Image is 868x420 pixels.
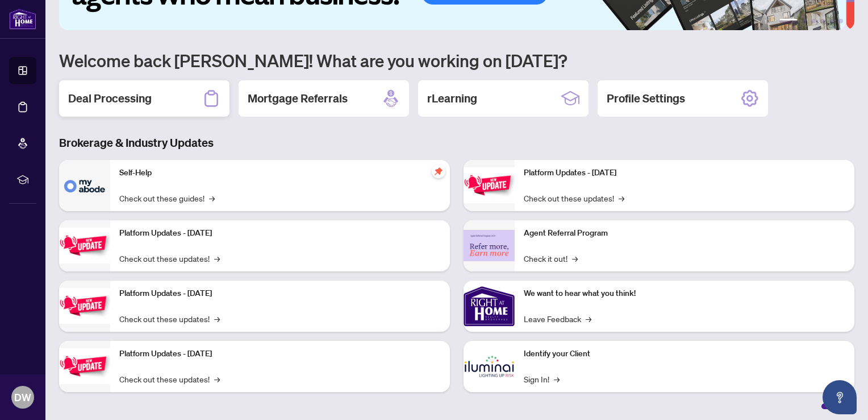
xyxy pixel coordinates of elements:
h3: Brokerage & Industry Updates [59,135,854,151]
img: Identify your Client [464,341,515,392]
img: logo [9,9,36,30]
p: We want to hear what you think! [524,287,845,300]
button: 5 [829,19,834,23]
button: 1 [779,19,798,23]
span: → [214,252,220,265]
img: Agent Referral Program [464,230,515,261]
img: Self-Help [59,160,110,211]
a: Sign In!→ [524,373,560,385]
a: Check out these updates!→ [119,373,220,385]
button: 2 [802,19,807,23]
img: Platform Updates - July 21, 2025 [59,288,110,324]
span: → [554,373,560,385]
span: → [209,192,215,204]
button: 4 [820,19,825,23]
span: → [214,312,220,325]
a: Check out these guides!→ [119,192,215,204]
span: DW [14,389,31,405]
a: Check out these updates!→ [119,312,220,325]
a: Check it out!→ [524,252,578,265]
h2: rLearning [427,90,477,106]
button: Open asap [823,380,857,414]
a: Leave Feedback→ [524,312,591,325]
img: We want to hear what you think! [464,281,515,332]
p: Identify your Client [524,348,845,360]
h1: Welcome back [PERSON_NAME]! What are you working on [DATE]? [59,50,854,71]
p: Agent Referral Program [524,227,845,240]
a: Check out these updates!→ [119,252,220,265]
p: Platform Updates - [DATE] [119,227,441,240]
p: Platform Updates - [DATE] [119,348,441,360]
img: Platform Updates - June 23, 2025 [464,167,515,203]
p: Self-Help [119,167,441,179]
span: → [619,192,624,204]
h2: Profile Settings [607,90,685,106]
img: Platform Updates - July 8, 2025 [59,348,110,384]
a: Check out these updates!→ [524,192,624,204]
img: Platform Updates - September 16, 2025 [59,228,110,263]
span: pushpin [432,164,445,178]
span: → [586,312,591,325]
p: Platform Updates - [DATE] [524,167,845,179]
h2: Deal Processing [68,90,152,106]
span: → [572,252,578,265]
h2: Mortgage Referrals [248,90,348,106]
p: Platform Updates - [DATE] [119,287,441,300]
span: → [214,373,220,385]
button: 3 [811,19,816,23]
button: 6 [838,19,843,23]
